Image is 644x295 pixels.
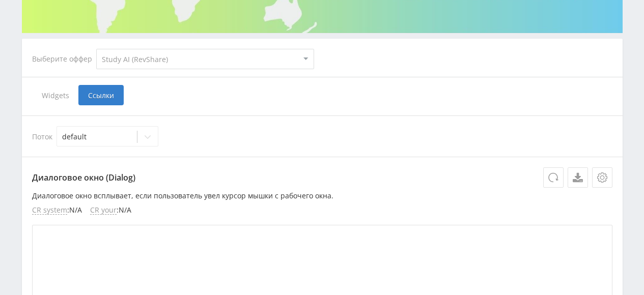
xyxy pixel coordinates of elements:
a: Скачать [568,167,588,188]
span: Ссылки [78,85,124,105]
p: Диалоговое окно (Dialog) [32,167,612,188]
span: Widgets [32,85,78,105]
span: CR system [32,206,67,215]
li: : N/A [32,206,82,215]
p: Диалоговое окно всплывает, если пользователь увел курсор мышки с рабочего окна. [32,192,612,200]
button: Настройки [592,167,612,188]
span: CR your [90,206,117,215]
li: : N/A [90,206,131,215]
div: Поток [32,126,612,146]
button: Обновить [543,167,564,188]
div: Выберите оффер [32,55,96,63]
